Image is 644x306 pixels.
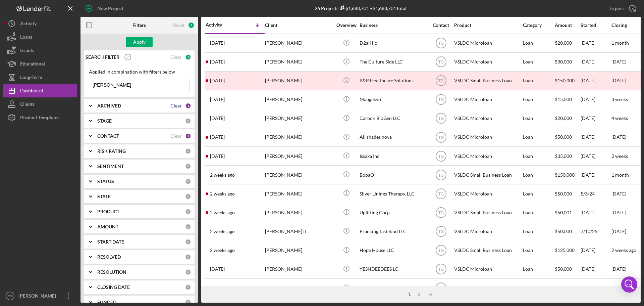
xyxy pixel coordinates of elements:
[210,134,225,140] time: 2025-09-15 15:25
[97,2,123,15] div: New Project
[3,71,77,84] button: Long-Term
[185,269,191,275] div: 0
[185,118,191,124] div: 0
[555,23,580,28] div: Amount
[265,242,332,259] div: [PERSON_NAME]
[523,204,554,221] div: Loan
[438,97,444,102] text: TG
[360,260,427,278] div: YESNDEEDEES LC
[265,23,332,28] div: Client
[3,57,77,71] button: Educational
[338,5,369,11] div: $1,688,701
[170,103,182,108] div: Clear
[581,23,611,28] div: Started
[555,59,572,64] span: $30,000
[523,34,554,52] div: Loan
[132,23,146,28] b: Filters
[611,115,628,121] time: 4 weeks
[581,91,611,108] div: [DATE]
[97,103,121,108] b: ARCHIVED
[265,91,332,108] div: [PERSON_NAME]
[555,172,575,178] span: $150,000
[438,286,444,291] text: TG
[173,23,184,28] div: Reset
[438,267,444,272] text: TG
[185,133,191,139] div: 1
[581,110,611,127] div: [DATE]
[438,60,444,64] text: TG
[611,191,626,196] time: [DATE]
[20,71,42,86] div: Long-Term
[438,135,444,140] text: TG
[523,72,554,90] div: Loan
[581,185,611,203] div: 5/3/24
[210,229,235,234] time: 2025-09-10 02:48
[97,254,121,260] b: RESOLVED
[523,91,554,108] div: Loan
[454,260,521,278] div: VSLDC Microloan
[611,247,636,253] time: 2 weeks ago
[3,44,77,57] button: Grants
[581,166,611,184] div: [DATE]
[581,147,611,165] div: [DATE]
[555,210,572,215] span: $50,001
[210,154,225,159] time: 2025-09-15 14:45
[265,166,332,184] div: [PERSON_NAME]
[454,166,521,184] div: VSLDC Small Business Loan
[185,299,191,305] div: 0
[97,194,111,199] b: STATE
[454,23,521,28] div: Product
[3,289,77,303] button: TG[PERSON_NAME]
[210,210,235,215] time: 2025-09-10 19:07
[555,247,575,253] span: $125,000
[360,53,427,71] div: The Culture Side LLC
[360,91,427,108] div: Mangekyo
[523,279,554,297] div: Loan
[97,148,126,154] b: RISK RATING
[97,133,119,139] b: CONTACT
[185,54,191,60] div: 1
[210,78,225,83] time: 2025-09-16 22:48
[89,69,190,75] div: Applied in combination with filters below
[97,209,119,214] b: PRODUCT
[185,148,191,154] div: 0
[523,23,554,28] div: Category
[315,5,407,11] div: 26 Projects • $1,688,701 Total
[97,239,124,245] b: START DATE
[210,285,225,291] time: 2025-08-25 17:43
[80,2,130,15] button: New Project
[170,54,182,60] div: Clear
[555,285,572,291] span: $20,000
[97,224,118,229] b: AMOUNT
[438,191,444,196] text: TG
[360,242,427,259] div: Hope House LLC
[555,134,572,140] span: $50,000
[185,254,191,260] div: 0
[611,96,628,102] time: 3 weeks
[188,22,195,29] div: 3
[210,97,225,102] time: 2025-09-16 19:22
[185,163,191,169] div: 0
[603,2,641,15] button: Export
[621,276,637,293] div: Open Intercom Messenger
[555,40,572,46] span: $20,000
[611,153,628,159] time: 2 weeks
[454,242,521,259] div: VSLDC Small Business Loan
[523,128,554,146] div: Loan
[454,53,521,71] div: VSLDC Microloan
[334,23,359,28] div: Overview
[611,172,629,178] time: 1 month
[523,110,554,127] div: Loan
[454,204,521,221] div: VSLDC Small Business Loan
[454,110,521,127] div: VSLDC Microloan
[185,209,191,215] div: 0
[438,210,444,215] text: TG
[185,103,191,109] div: 1
[581,242,611,259] div: [DATE]
[210,40,225,46] time: 2025-09-22 19:10
[360,204,427,221] div: Uplifting Corp
[581,72,611,90] div: [DATE]
[97,118,112,124] b: STAGE
[20,17,37,32] div: Activity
